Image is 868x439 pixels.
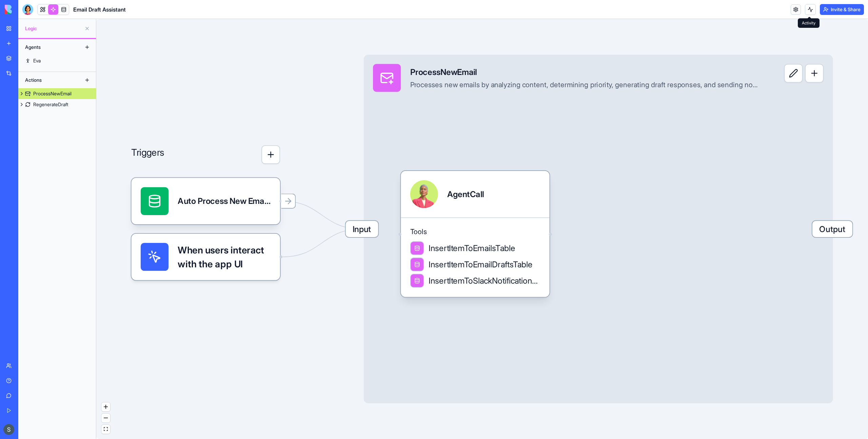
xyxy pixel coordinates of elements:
[3,424,14,435] img: ACg8ocJGqfVWtMBWPezF9f-b4CaRhGMPzi1MaKTJyzRwaDj6xG9QMw=s96-c
[73,5,126,14] span: Email Draft Assistant
[429,242,515,254] span: InsertItemToEmailsTable
[410,227,540,236] span: Tools
[820,4,864,15] button: Invite & Share
[25,25,82,32] span: Logic
[18,99,96,110] a: RegenerateDraft
[18,88,96,99] a: ProcessNewEmail
[798,18,820,28] div: Activity
[812,221,852,237] span: Output
[131,108,280,280] div: Triggers
[131,234,280,280] div: When users interact with the app UI
[282,229,361,257] g: Edge from UI_TRIGGERS to 68c7ed6a8a1c8dee16620b3e
[22,42,76,53] div: Agents
[101,414,110,423] button: zoom out
[131,145,164,164] p: Triggers
[447,188,484,200] div: AgentCall
[33,101,68,108] div: RegenerateDraft
[33,90,72,97] div: ProcessNewEmail
[410,80,759,90] div: Processes new emails by analyzing content, determining priority, generating draft responses, and ...
[282,201,361,229] g: Edge from 68c7ed7e062989ba7b3a00e9 to 68c7ed6a8a1c8dee16620b3e
[22,75,76,85] div: Actions
[178,195,271,207] div: Auto Process New EmailsTrigger
[5,5,47,14] img: logo
[101,402,110,412] button: zoom in
[401,171,549,297] div: AgentCallToolsInsertItemToEmailsTableInsertItemToEmailDraftsTableInsertItemToSlackNotificationsTable
[429,259,533,270] span: InsertItemToEmailDraftsTable
[33,57,41,64] div: Eva
[131,178,280,224] div: Auto Process New EmailsTrigger
[364,55,833,403] div: InputProcessNewEmailProcesses new emails by analyzing content, determining priority, generating d...
[346,221,378,237] span: Input
[178,243,271,271] span: When users interact with the app UI
[18,55,96,66] a: Eva
[101,425,110,434] button: fit view
[429,275,540,286] span: InsertItemToSlackNotificationsTable
[410,66,759,78] div: ProcessNewEmail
